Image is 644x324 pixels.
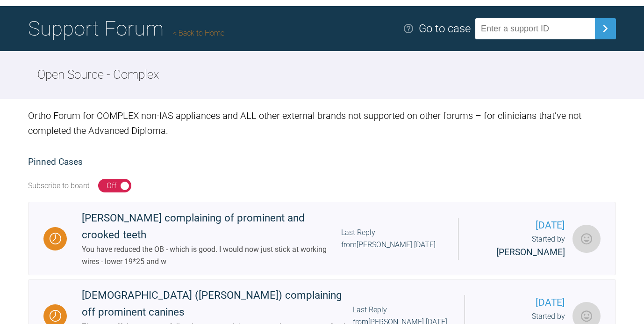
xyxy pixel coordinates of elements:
img: Waiting [50,233,61,244]
img: Niall Conaty [572,225,601,253]
div: [DEMOGRAPHIC_DATA] ([PERSON_NAME]) complaining off prominent canines [82,287,353,321]
div: You have reduced the OB - which is good. I would now just stick at working wires - lower 19*25 and w [82,243,341,267]
input: Enter a support ID [475,18,595,39]
span: [DATE] [480,295,565,310]
div: [PERSON_NAME] complaining of prominent and crooked teeth [82,210,341,243]
a: Waiting[PERSON_NAME] complaining of prominent and crooked teethYou have reduced the OB - which is... [28,202,616,275]
span: [PERSON_NAME] [496,247,565,258]
img: Waiting [50,310,61,322]
div: Ortho Forum for COMPLEX non-IAS appliances and ALL other external brands not supported on other f... [28,99,616,147]
h2: Open Source - Complex [37,65,159,85]
a: Back to Home [173,29,224,37]
div: Go to case [419,20,471,37]
span: [DATE] [473,218,565,233]
div: Subscribe to board [28,180,90,192]
div: Last Reply from [PERSON_NAME] [DATE] [341,227,443,250]
div: Started by [473,233,565,259]
div: Off [107,180,116,192]
img: chevronRight.28bd32b0.svg [598,21,613,36]
img: help.e70b9f3d.svg [403,23,414,34]
h1: Support Forum [28,12,224,45]
h2: Pinned Cases [28,155,616,169]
